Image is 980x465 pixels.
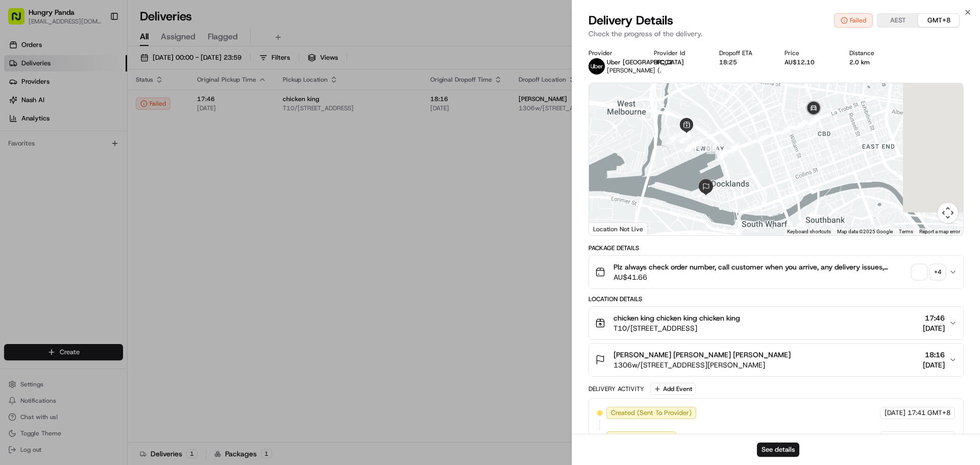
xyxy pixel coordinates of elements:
[589,256,963,288] button: Plz always check order number, call customer when you arrive, any delivery issues, Contact WhatsA...
[589,49,638,57] div: Provider
[885,433,905,442] span: [DATE]
[923,313,945,323] span: 17:46
[780,124,792,135] div: 15
[592,222,625,235] img: Google
[676,126,688,137] div: 9
[10,149,27,165] img: Bea Lacdao
[756,132,768,143] div: 14
[785,58,834,66] div: AU$12.10
[589,244,964,252] div: Package Details
[719,58,768,66] div: 18:25
[10,97,29,116] img: 1736555255976-a54dd68f-1ca7-489b-9aae-adbdc363a1c4
[691,138,702,149] div: 4
[589,385,644,393] div: Delivery Activity
[102,253,124,261] span: Pylon
[589,223,648,235] div: Location Not Live
[923,360,945,370] span: [DATE]
[614,313,740,323] span: chicken king chicken king chicken king
[918,14,959,27] button: GMT+8
[589,29,964,39] p: Check the progress of the delivery.
[158,131,186,143] button: See all
[6,224,82,242] a: 📗Knowledge Base
[679,132,691,143] div: 8
[46,97,167,108] div: Start new chat
[919,229,960,234] a: Report a map error
[10,10,31,31] img: Nash
[589,12,673,29] span: Delivery Details
[666,133,677,144] div: 10
[795,119,806,130] div: 16
[849,49,898,57] div: Distance
[885,408,905,418] span: [DATE]
[654,58,673,66] button: BFCC2
[96,228,164,238] span: API Documentation
[908,408,950,418] span: 17:41 GMT+8
[614,323,740,333] span: T10/[STREET_ADDRESS]
[27,66,168,77] input: Clear
[32,158,83,166] span: [PERSON_NAME]
[930,265,945,279] div: + 4
[174,101,186,113] button: Start new chat
[834,13,873,28] button: Failed
[719,49,768,57] div: Dropoff ETA
[837,229,893,234] span: Map data ©2025 Google
[82,224,168,242] a: 💻API Documentation
[706,143,718,154] div: 12
[684,140,695,152] div: 11
[589,295,964,303] div: Location Details
[10,41,186,57] p: Welcome 👋
[592,222,625,235] a: Open this area in Google Maps (opens a new window)
[611,408,692,418] span: Created (Sent To Provider)
[589,307,963,339] button: chicken king chicken king chicken kingT10/[STREET_ADDRESS]17:46[DATE]
[938,203,958,223] button: Map camera controls
[614,360,791,370] span: 1306w/[STREET_ADDRESS][PERSON_NAME]
[785,49,834,57] div: Price
[808,114,819,125] div: 19
[614,262,908,272] span: Plz always check order number, call customer when you arrive, any delivery issues, Contact WhatsA...
[654,49,703,57] div: Provider Id
[728,142,739,154] div: 13
[20,159,29,167] img: 1736555255976-a54dd68f-1ca7-489b-9aae-adbdc363a1c4
[899,229,913,234] a: Terms (opens in new tab)
[877,14,918,27] button: AEST
[757,443,799,457] button: See details
[908,433,950,442] span: 17:41 GMT+8
[86,229,94,237] div: 💻
[10,133,68,141] div: Past conversations
[923,323,945,333] span: [DATE]
[10,229,18,237] div: 📗
[614,350,791,360] span: [PERSON_NAME] [PERSON_NAME] [PERSON_NAME]
[20,228,78,238] span: Knowledge Base
[34,186,37,194] span: •
[589,58,605,75] img: uber-new-logo.jpeg
[650,383,696,395] button: Add Event
[589,344,963,376] button: [PERSON_NAME] [PERSON_NAME] [PERSON_NAME]1306w/[STREET_ADDRESS][PERSON_NAME]18:16[DATE]
[923,350,945,360] span: 18:16
[90,158,114,166] span: 8月19日
[611,433,672,442] span: Not Assigned Driver
[85,158,88,166] span: •
[39,186,63,194] span: 8月15日
[849,58,898,66] div: 2.0 km
[72,253,124,261] a: Powered byPylon
[21,97,40,116] img: 4281594248423_2fcf9dad9f2a874258b8_72.png
[715,150,726,161] div: 1
[607,58,684,66] span: Uber [GEOGRAPHIC_DATA]
[607,66,661,75] span: [PERSON_NAME] (.
[787,228,831,235] button: Keyboard shortcuts
[912,265,945,279] button: +4
[46,108,140,116] div: We're available if you need us!
[614,272,908,282] span: AU$41.66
